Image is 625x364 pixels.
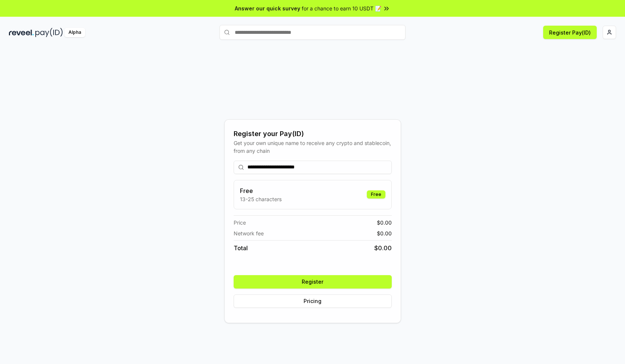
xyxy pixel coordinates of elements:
span: Answer our quick survey [235,4,300,12]
span: for a chance to earn 10 USDT 📝 [302,4,381,12]
span: $ 0.00 [374,244,392,252]
div: Register your Pay(ID) [234,129,392,139]
span: Price [234,219,246,226]
div: Free [367,190,385,199]
div: Alpha [64,28,85,37]
button: Pricing [234,294,392,308]
img: reveel_dark [9,28,34,37]
button: Register Pay(ID) [543,26,597,39]
span: $ 0.00 [377,229,392,237]
div: Get your own unique name to receive any crypto and stablecoin, from any chain [234,139,392,155]
button: Register [234,275,392,289]
span: $ 0.00 [377,219,392,226]
span: Network fee [234,229,264,237]
img: pay_id [35,28,63,37]
p: 13-25 characters [240,195,282,203]
span: Total [234,244,248,252]
h3: Free [240,186,282,195]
